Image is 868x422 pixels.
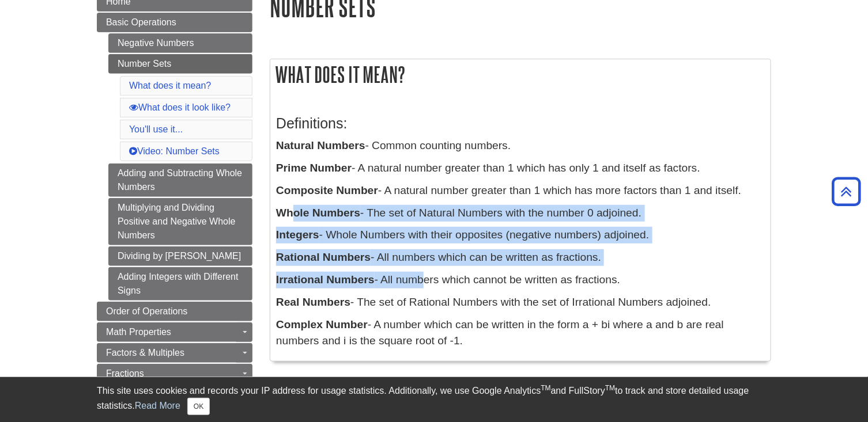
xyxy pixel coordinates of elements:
[276,318,368,330] b: Complex Number
[605,384,615,392] sup: TM
[276,139,365,151] b: Natural Numbers
[187,398,210,415] button: Close
[276,138,765,154] p: - Common counting numbers.
[276,273,375,286] b: Irrational Numbers
[276,296,350,308] b: Real Numbers
[129,81,211,90] a: What does it mean?
[108,54,252,74] a: Number Sets
[106,348,184,358] span: Factors & Multiples
[276,227,765,244] p: - Whole Numbers with their opposites (negative numbers) adjoined.
[276,183,765,199] p: - A natural number greater than 1 which has more factors than 1 and itself.
[108,33,252,53] a: Negative Numbers
[270,59,771,90] h2: What does it mean?
[135,401,180,410] a: Read More
[129,146,220,156] a: Video: Number Sets
[276,205,765,222] p: - The set of Natural Numbers with the number 0 adjoined.
[276,317,765,350] p: - A number which can be written in the form a + bi where a and b are real numbers and i is the sq...
[129,124,183,134] a: You'll use it...
[97,343,252,363] a: Factors & Multiples
[276,162,352,174] b: Prime Number
[108,164,252,197] a: Adding and Subtracting Whole Numbers
[106,17,176,27] span: Basic Operations
[276,249,765,266] p: - All numbers which can be written as fractions.
[108,267,252,301] a: Adding Integers with Different Signs
[106,368,144,378] span: Fractions
[276,229,319,241] b: Integers
[541,384,550,392] sup: TM
[108,246,252,266] a: Dividing by [PERSON_NAME]
[108,198,252,245] a: Multiplying and Dividing Positive and Negative Whole Numbers
[276,272,765,288] p: - All numbers which cannot be written as fractions.
[106,327,171,337] span: Math Properties
[828,184,865,199] a: Back to Top
[97,322,252,342] a: Math Properties
[276,294,765,311] p: - The set of Rational Numbers with the set of Irrational Numbers adjoined.
[97,302,252,321] a: Order of Operations
[97,13,252,32] a: Basic Operations
[276,251,371,263] b: Rational Numbers
[276,115,765,132] h3: Definitions:
[97,364,252,383] a: Fractions
[276,160,765,177] p: - A natural number greater than 1 which has only 1 and itself as factors.
[97,384,771,415] div: This site uses cookies and records your IP address for usage statistics. Additionally, we use Goo...
[129,102,231,112] a: What does it look like?
[276,207,360,219] b: Whole Numbers
[276,184,378,196] b: Composite Number
[106,306,187,316] span: Order of Operations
